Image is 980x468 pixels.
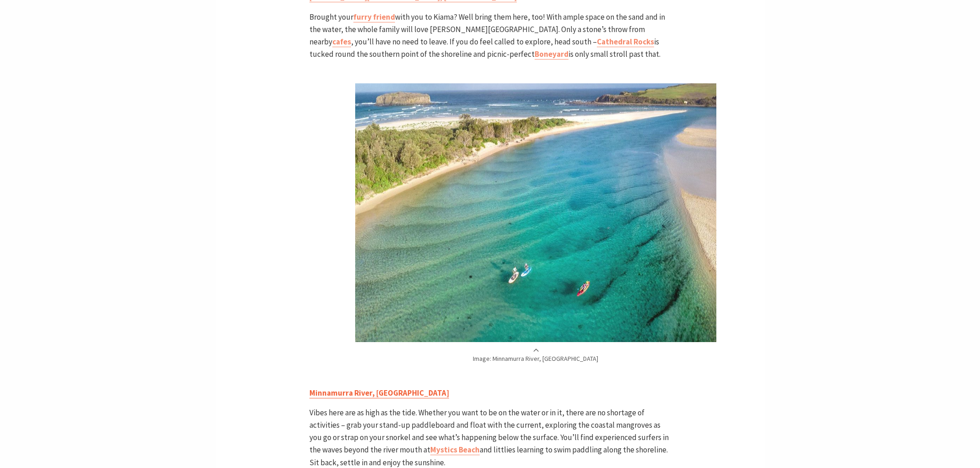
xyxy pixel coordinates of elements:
[309,388,449,398] a: Minnamurra River, [GEOGRAPHIC_DATA]
[597,37,654,47] a: Cathedral Rocks
[309,11,671,61] p: Brought your with you to Kiama? Well bring them here, too! With ample space on the sand and in th...
[353,12,395,22] a: furry friend
[355,83,716,342] img: Minnamurra River SUP
[355,347,716,364] p: Image: Minnamurra River, [GEOGRAPHIC_DATA]
[535,49,569,60] a: Boneyard
[430,445,480,455] a: Mystics Beach
[332,37,351,47] a: cafes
